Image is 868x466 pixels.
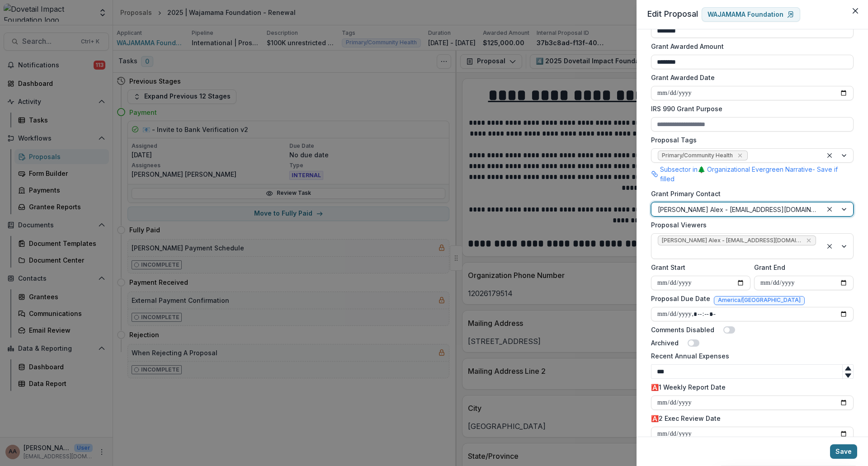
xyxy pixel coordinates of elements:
label: Comments Disabled [651,325,714,334]
label: Recent Annual Expenses [651,351,848,361]
span: Edit Proposal [647,9,698,19]
label: Grant Start [651,263,745,272]
button: Save [830,444,857,459]
label: Grant Awarded Date [651,73,848,82]
label: Proposal Tags [651,135,848,145]
label: 🅰️1 Weekly Report Date [651,382,848,392]
label: Proposal Viewers [651,220,848,230]
label: Grant Primary Contact [651,189,848,198]
div: Remove Amit Antony Alex - amit@dovetailimpact.org [805,236,813,245]
a: WAJAMAMA Foundation [702,7,800,22]
span: Primary/Community Health [662,152,733,159]
button: Close [848,4,863,18]
div: Clear selected options [824,204,835,215]
span: [PERSON_NAME] Alex - [EMAIL_ADDRESS][DOMAIN_NAME] [662,237,802,244]
div: Clear selected options [824,241,835,252]
p: Subsector in 🌲 Organizational Evergreen Narrative - Save if filled [660,165,854,184]
label: Grant End [754,263,848,272]
span: America/[GEOGRAPHIC_DATA] [718,297,801,303]
label: Proposal Due Date [651,294,710,303]
label: 🅰️2 Exec Review Date [651,414,848,423]
div: Clear selected options [824,150,835,161]
p: WAJAMAMA Foundation [708,11,783,19]
label: Archived [651,338,679,348]
div: Remove Primary/Community Health [736,151,745,160]
label: IRS 990 Grant Purpose [651,104,848,113]
label: Grant Awarded Amount [651,42,848,51]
